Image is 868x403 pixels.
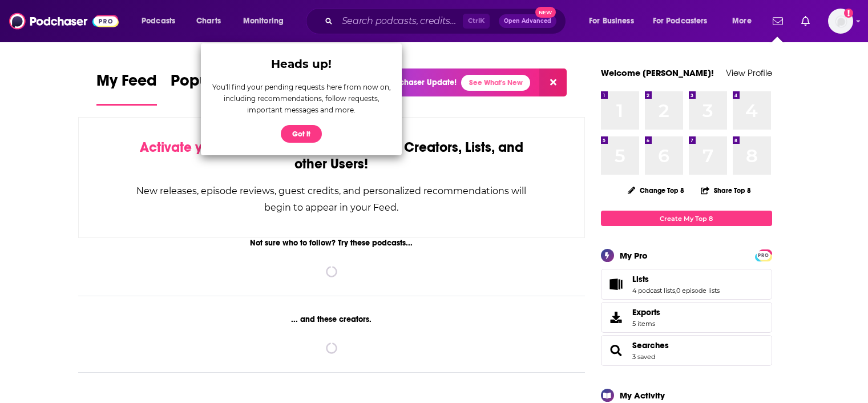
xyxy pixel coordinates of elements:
button: open menu [645,12,724,30]
span: Charts [196,13,221,29]
img: User Profile [828,9,853,34]
button: open menu [581,12,648,30]
a: 0 episode lists [676,287,720,295]
a: Popular Feed [171,71,268,106]
a: Show notifications dropdown [797,11,814,31]
button: Share Top 8 [700,179,752,201]
a: Searches [632,340,669,350]
span: , [675,287,676,295]
button: open menu [134,12,190,30]
span: PRO [757,251,770,260]
span: For Business [589,13,634,29]
button: Got it [281,125,322,143]
a: See What's New [461,75,530,91]
span: Logged in as lealy [828,9,853,34]
span: Lists [601,269,772,300]
a: PRO [757,251,770,259]
div: My Activity [620,390,665,401]
a: My Feed [96,71,157,106]
span: Lists [632,274,649,284]
div: New releases, episode reviews, guest credits, and personalized recommendations will begin to appe... [136,183,528,216]
button: Change Top 8 [621,183,692,198]
a: 3 saved [632,353,655,361]
a: Charts [189,12,228,30]
a: 4 podcast lists [632,287,675,295]
span: New [535,7,556,18]
span: Popular Feed [171,71,268,97]
a: Exports [601,302,772,333]
div: by following Podcasts, Creators, Lists, and other Users! [136,139,528,172]
button: open menu [724,12,766,30]
div: You'll find your pending requests here from now on, including recommendations, follow requests, i... [210,82,393,116]
span: Exports [632,307,660,317]
a: Lists [632,274,720,284]
a: View Profile [726,67,772,78]
a: Searches [605,342,628,358]
span: 5 items [632,320,660,328]
span: Monitoring [243,13,284,29]
span: My Feed [96,71,157,97]
img: Podchaser - Follow, Share and Rate Podcasts [9,10,119,32]
span: For Podcasters [653,13,708,29]
span: Open Advanced [504,18,551,24]
span: Searches [601,335,772,366]
a: Welcome [PERSON_NAME]! [601,67,714,78]
input: Search podcasts, credits, & more... [337,12,463,30]
span: More [732,13,752,29]
p: Podchaser Update! [385,78,457,87]
div: My Pro [620,250,648,261]
span: Ctrl K [463,14,490,29]
button: Open AdvancedNew [499,14,556,28]
div: Not sure who to follow? Try these podcasts... [78,238,586,248]
div: ... and these creators. [78,315,586,324]
a: Create My Top 8 [601,211,772,226]
span: Activate your Feed [140,139,257,156]
div: Heads up! [210,57,393,71]
a: Lists [605,276,628,292]
span: Podcasts [142,13,175,29]
a: Show notifications dropdown [768,11,788,31]
div: Search podcasts, credits, & more... [317,8,577,34]
button: Show profile menu [828,9,853,34]
svg: Add a profile image [844,9,853,18]
span: Exports [605,309,628,325]
button: open menu [235,12,298,30]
